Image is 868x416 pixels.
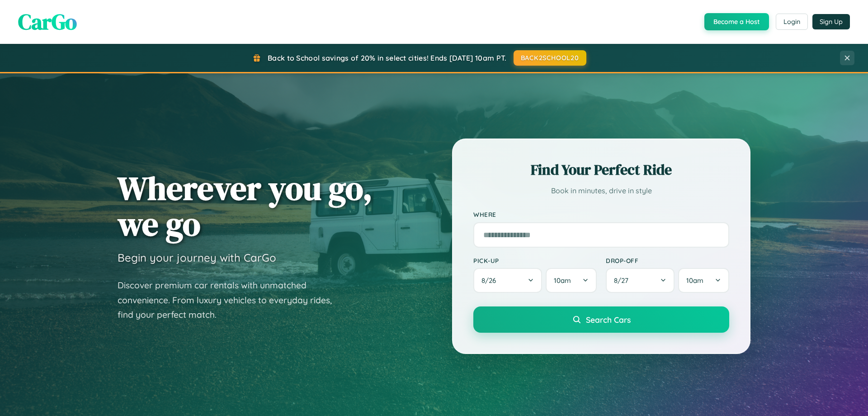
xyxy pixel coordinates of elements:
label: Pick-up [473,257,597,264]
h1: Wherever you go, we go [118,170,373,242]
button: Search Cars [473,306,729,333]
button: 10am [678,268,729,293]
button: 8/27 [606,268,675,293]
button: 8/26 [473,268,542,293]
label: Where [473,211,729,219]
p: Book in minutes, drive in style [473,184,729,197]
span: Search Cars [586,315,631,325]
span: 10am [554,276,571,285]
span: 8 / 26 [481,276,500,285]
span: CarGo [18,7,77,37]
button: 10am [546,268,597,293]
span: 10am [686,276,703,285]
label: Drop-off [606,257,729,264]
button: Login [776,14,808,30]
button: Become a Host [704,13,769,30]
span: Back to School savings of 20% in select cities! Ends [DATE] 10am PT. [268,53,506,62]
p: Discover premium car rentals with unmatched convenience. From luxury vehicles to everyday rides, ... [118,278,344,322]
button: BACK2SCHOOL20 [514,50,586,66]
button: Sign Up [812,14,850,29]
span: 8 / 27 [614,276,633,285]
h2: Find Your Perfect Ride [473,160,729,180]
h3: Begin your journey with CarGo [118,251,276,264]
